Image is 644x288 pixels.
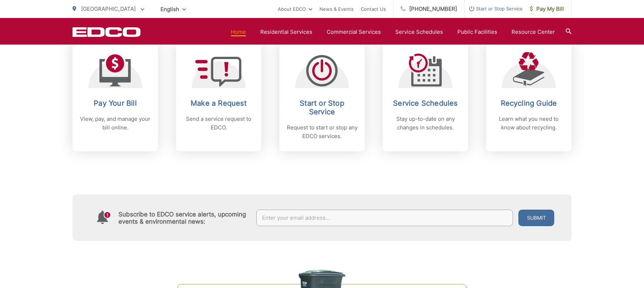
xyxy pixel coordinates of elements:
a: Residential Services [260,28,312,36]
p: Send a service request to EDCO. [183,115,254,132]
h4: Subscribe to EDCO service alerts, upcoming events & environmental news: [118,211,249,225]
h2: Start or Stop Service [286,99,358,116]
a: Make a Request Send a service request to EDCO. [176,41,261,151]
a: EDCD logo. Return to the homepage. [73,27,141,37]
span: [GEOGRAPHIC_DATA] [81,5,136,12]
h2: Pay Your Bill [80,99,151,108]
a: Commercial Services [327,28,381,36]
input: Enter your email address... [256,210,513,226]
a: Resource Center [512,28,555,36]
h2: Service Schedules [390,99,461,108]
a: Contact Us [361,5,386,13]
h2: Recycling Guide [493,99,564,108]
a: Recycling Guide Learn what you need to know about recycling. [486,41,571,151]
a: Service Schedules [395,28,443,36]
a: Home [231,28,246,36]
a: About EDCO [278,5,312,13]
a: Public Facilities [457,28,497,36]
p: Stay up-to-date on any changes in schedules. [390,115,461,132]
span: Pay My Bill [530,5,564,13]
a: News & Events [319,5,354,13]
p: Learn what you need to know about recycling. [493,115,564,132]
span: English [155,3,191,15]
p: View, pay, and manage your bill online. [80,115,151,132]
a: Pay Your Bill View, pay, and manage your bill online. [73,41,158,151]
a: Service Schedules Stay up-to-date on any changes in schedules. [383,41,468,151]
p: Request to start or stop any EDCO services. [286,123,358,141]
h2: Make a Request [183,99,254,108]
